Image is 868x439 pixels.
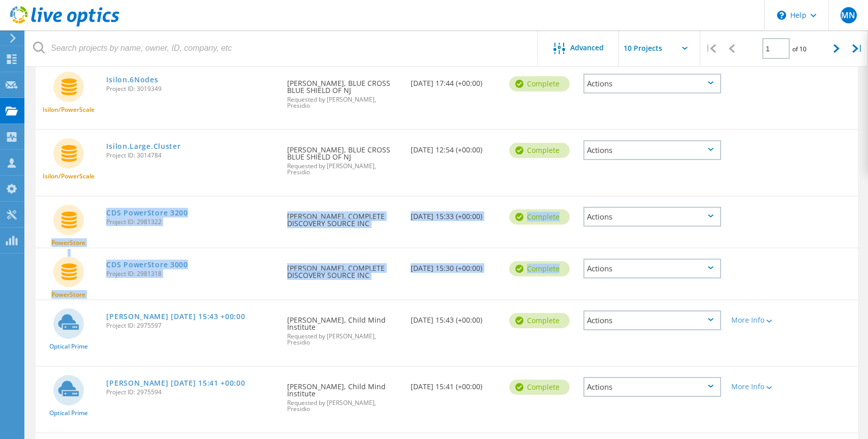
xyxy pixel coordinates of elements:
[792,45,807,53] span: of 10
[700,30,721,67] div: |
[509,143,570,158] div: Complete
[287,97,400,109] span: Requested by [PERSON_NAME], Presidio
[847,30,868,67] div: |
[51,292,85,298] span: PowerStore
[282,64,406,119] div: [PERSON_NAME], BLUE CROSS BLUE SHIELD OF NJ
[106,271,277,277] span: Project ID: 2981318
[777,11,786,20] svg: \n
[731,317,787,324] div: More Info
[106,389,277,395] span: Project ID: 2975594
[10,21,119,28] a: Live Optics Dashboard
[583,310,721,330] div: Actions
[106,152,277,159] span: Project ID: 3014784
[287,333,400,346] span: Requested by [PERSON_NAME], Presidio
[106,380,245,387] a: [PERSON_NAME] [DATE] 15:41 +00:00
[282,197,406,237] div: [PERSON_NAME], COMPLETE DISCOVERY SOURCE INC
[841,11,855,19] span: MN
[406,367,504,400] div: [DATE] 15:41 (+00:00)
[282,300,406,356] div: [PERSON_NAME], Child Mind Institute
[509,209,570,225] div: Complete
[509,261,570,276] div: Complete
[583,74,721,93] div: Actions
[583,377,721,397] div: Actions
[287,400,400,412] span: Requested by [PERSON_NAME], Presidio
[583,140,721,160] div: Actions
[583,259,721,278] div: Actions
[570,44,604,51] span: Advanced
[509,380,570,395] div: Complete
[406,64,504,97] div: [DATE] 17:44 (+00:00)
[509,313,570,328] div: Complete
[406,130,504,164] div: [DATE] 12:54 (+00:00)
[106,86,277,92] span: Project ID: 3019349
[287,163,400,175] span: Requested by [PERSON_NAME], Presidio
[406,248,504,282] div: [DATE] 15:30 (+00:00)
[106,261,188,268] a: CDS PowerStore 3000
[282,130,406,185] div: [PERSON_NAME], BLUE CROSS BLUE SHIELD OF NJ
[583,207,721,227] div: Actions
[25,30,538,66] input: Search projects by name, owner, ID, company, etc
[282,367,406,422] div: [PERSON_NAME], Child Mind Institute
[49,343,88,350] span: Optical Prime
[106,76,158,83] a: Isilon.6Nodes
[106,143,180,150] a: Isilon.Large.Cluster
[282,248,406,289] div: [PERSON_NAME], COMPLETE DISCOVERY SOURCE INC
[43,173,95,179] span: Isilon/PowerScale
[43,107,95,113] span: Isilon/PowerScale
[509,76,570,91] div: Complete
[406,300,504,334] div: [DATE] 15:43 (+00:00)
[49,410,88,416] span: Optical Prime
[731,383,787,390] div: More Info
[106,219,277,225] span: Project ID: 2981322
[406,197,504,230] div: [DATE] 15:33 (+00:00)
[106,313,245,320] a: [PERSON_NAME] [DATE] 15:43 +00:00
[106,323,277,329] span: Project ID: 2975597
[106,209,188,216] a: CDS PowerStore 3200
[51,240,85,246] span: PowerStore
